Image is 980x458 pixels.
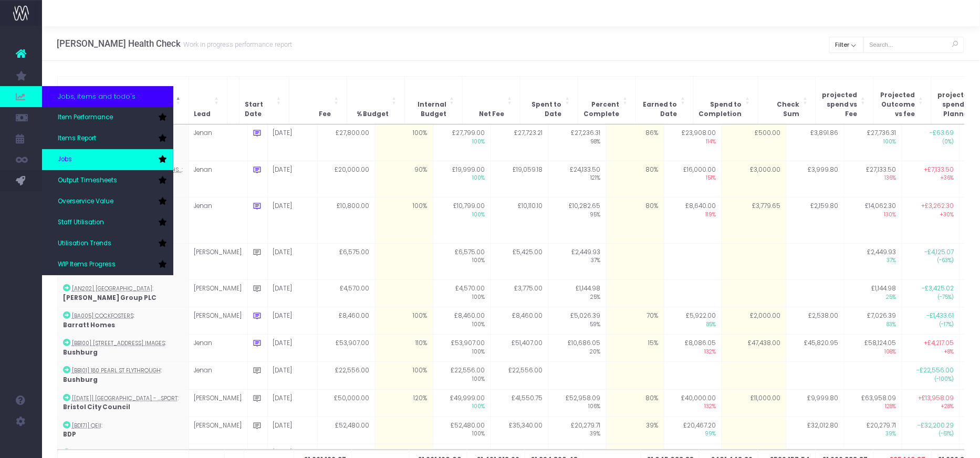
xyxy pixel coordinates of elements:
[844,161,902,197] td: £27,133.50
[548,161,606,197] td: £24,133.50
[606,335,664,362] td: 15%
[63,403,130,411] strong: Bristol City Council
[491,161,548,197] td: £19,059.18
[433,161,491,197] td: £19,999.00
[439,403,485,411] span: 100%
[57,335,189,362] td: :
[317,389,375,417] td: £50,000.00
[57,38,292,49] h3: [PERSON_NAME] Health Check
[908,430,954,438] span: (-61%)
[548,243,606,280] td: £2,449.93
[925,449,954,458] span: -£10,101.76
[606,197,664,243] td: 80%
[439,257,485,265] span: 100%
[850,211,896,219] span: 130%
[491,197,548,243] td: £10,110.10
[194,110,211,119] span: Lead
[189,161,247,197] td: Jenan
[554,321,601,329] span: 59%
[319,110,331,119] span: Fee
[72,339,165,347] abbr: [BB100] 180 Pearl St Images
[375,197,433,243] td: 100%
[850,321,896,329] span: 83%
[267,307,317,335] td: [DATE]
[927,311,954,321] span: -£1,433.61
[58,134,96,143] span: Items Report
[670,321,716,329] span: 85%
[357,110,389,119] span: % Budget
[850,430,896,438] span: 39%
[57,76,189,124] th: Job: Activate to invert sorting: Activate to invert sorting
[908,321,954,329] span: (-17%)
[58,197,113,206] span: Overservice Value
[433,124,491,161] td: £27,799.00
[554,430,601,438] span: 39%
[63,294,157,302] strong: [PERSON_NAME] Group PLC
[57,389,189,417] td: :
[606,124,664,161] td: 86%
[433,307,491,335] td: £8,460.00
[844,124,902,161] td: £27,736.31
[554,294,601,301] span: 25%
[850,138,896,146] span: 100%
[479,110,504,119] span: Net Fee
[850,294,896,301] span: 25%
[583,100,620,119] span: Percent Complete
[722,197,786,243] td: £3,779.65
[439,294,485,301] span: 100%
[63,376,98,384] strong: Bushburg
[289,76,347,124] th: Fee: Activate to sort: Activate to sort
[189,280,247,307] td: [PERSON_NAME]
[317,307,375,335] td: £8,460.00
[850,348,896,356] span: 108%
[491,417,548,444] td: £35,340.00
[844,335,902,362] td: £58,124.05
[462,76,520,124] th: Net Fee: Activate to sort: Activate to sort
[821,91,858,119] span: projected spend vs Fee
[722,335,786,362] td: £47,438.00
[58,260,116,269] span: WIP Items Progress
[863,37,964,53] input: Search...
[670,211,716,219] span: 119%
[58,155,72,164] span: Jobs
[554,403,601,411] span: 106%
[245,100,273,119] span: Start Date
[664,389,722,417] td: £40,000.00
[63,348,98,357] strong: Bushburg
[520,76,578,124] th: Spent to Date: Activate to sort: Activate to sort
[937,91,973,119] span: projected spend vs Planned
[844,307,902,335] td: £7,026.39
[433,197,491,243] td: £10,799.00
[699,100,742,119] span: Spend to Completion
[189,124,247,161] td: Jenan
[670,348,716,356] span: 132%
[433,417,491,444] td: £52,480.00
[42,149,173,170] a: Jobs
[548,417,606,444] td: £20,279.71
[317,417,375,444] td: £52,480.00
[239,76,289,124] th: Start Date: Activate to sort: Activate to sort
[433,280,491,307] td: £4,570.00
[491,389,548,417] td: £41,550.75
[930,129,954,138] span: -£63.69
[58,218,104,227] span: Staff Utilisation
[317,280,375,307] td: £4,570.00
[42,212,173,233] a: Staff Utilisation
[347,76,404,124] th: % Budget: Activate to sort: Activate to sort
[548,197,606,243] td: £10,282.65
[42,233,173,254] a: Utilisation Trends
[816,76,873,124] th: projected spend vs Fee: Activate to sort: Activate to sort
[375,161,433,197] td: 90%
[850,257,896,265] span: 37%
[267,197,317,243] td: [DATE]
[554,174,601,182] span: 121%
[670,138,716,146] span: 114%
[786,307,844,335] td: £2,538.00
[317,362,375,389] td: £22,556.00
[63,321,115,329] strong: Barratt Homes
[317,161,375,197] td: £20,000.00
[908,403,954,411] span: +28%
[58,113,113,122] span: Item Performance
[375,124,433,161] td: 100%
[57,362,189,389] td: :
